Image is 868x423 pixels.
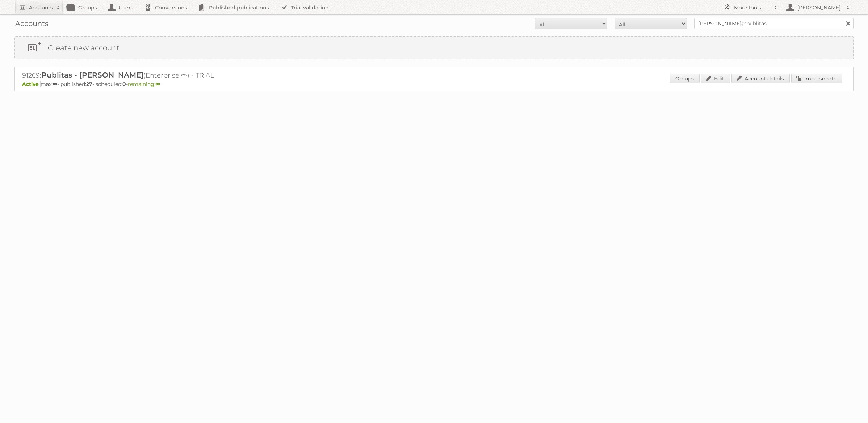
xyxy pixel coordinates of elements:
[22,71,276,80] h2: 91269: (Enterprise ∞) - TRIAL
[53,81,57,87] strong: ∞
[122,81,126,87] strong: 0
[670,74,700,83] a: Groups
[791,74,842,83] a: Impersonate
[41,71,143,79] span: Publitas - [PERSON_NAME]
[734,4,770,11] h2: More tools
[731,74,790,83] a: Account details
[701,74,730,83] a: Edit
[128,81,160,87] span: remaining:
[29,4,53,11] h2: Accounts
[86,81,92,87] strong: 27
[22,81,846,87] p: max: - published: - scheduled: -
[155,81,160,87] strong: ∞
[15,37,853,59] a: Create new account
[796,4,843,11] h2: [PERSON_NAME]
[22,81,41,87] span: Active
